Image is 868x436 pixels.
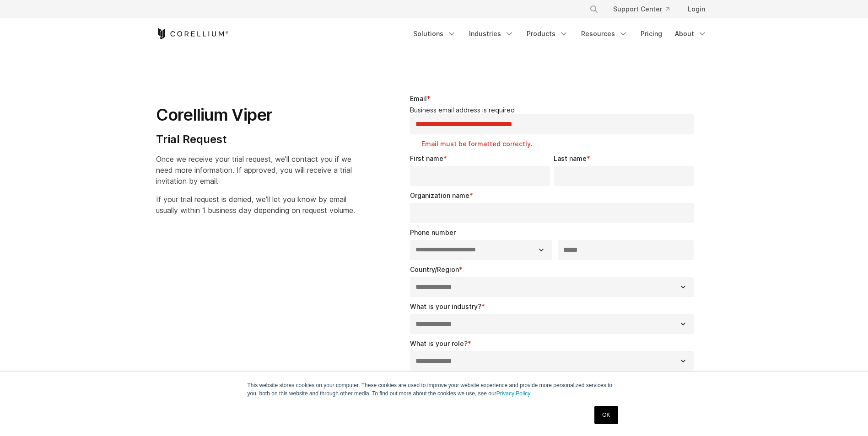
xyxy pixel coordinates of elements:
a: Industries [464,26,519,42]
a: Privacy Policy. [496,390,532,397]
button: Search [586,1,602,17]
a: About [669,26,712,42]
a: Products [521,26,574,42]
span: Country/Region [410,266,459,273]
a: Corellium Home [156,28,229,39]
span: Organization name [410,191,469,199]
a: Solutions [408,26,462,42]
span: First name [410,154,443,162]
span: Phone number [410,229,456,236]
span: What is your role? [410,340,468,347]
p: This website stores cookies on your computer. These cookies are used to improve your website expe... [248,381,621,398]
a: Support Center [606,1,677,17]
a: Pricing [635,26,668,42]
span: Email [410,95,427,102]
span: What is your industry? [410,303,481,310]
span: Once we receive your trial request, we'll contact you if we need more information. If approved, y... [156,154,352,186]
a: OK [594,406,618,424]
legend: Business email address is required [410,106,698,114]
a: Login [680,1,712,17]
a: Resources [576,26,633,42]
div: Navigation Menu [408,26,712,42]
span: If your trial request is denied, we'll let you know by email usually within 1 business day depend... [156,195,355,215]
div: Navigation Menu [578,1,712,17]
label: Email must be formatted correctly. [421,139,698,149]
h1: Corellium Viper [156,105,355,125]
h4: Trial Request [156,133,355,146]
span: Last name [554,154,587,162]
